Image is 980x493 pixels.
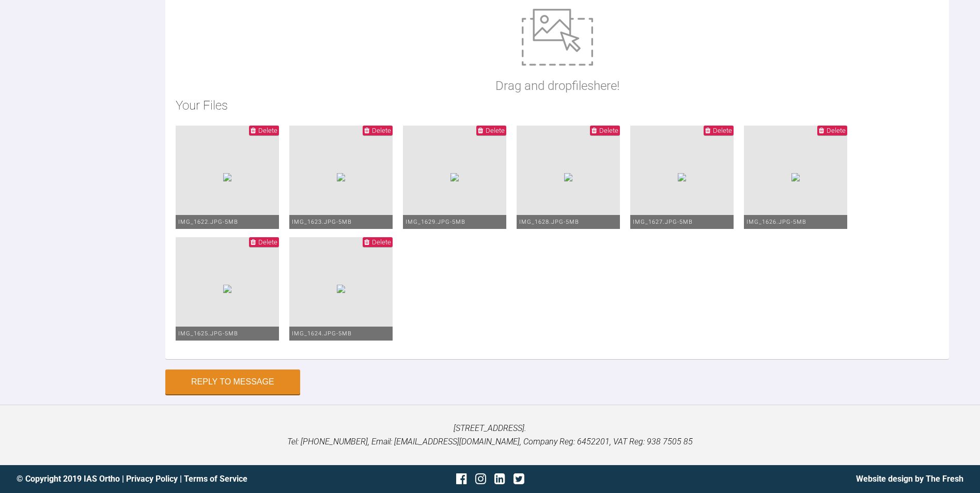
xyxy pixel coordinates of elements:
[292,219,352,225] span: IMG_1623.JPG - 5MB
[495,76,619,96] p: Drag and drop files here!
[178,219,238,225] span: IMG_1622.JPG - 5MB
[633,219,693,225] span: IMG_1627.JPG - 5MB
[292,330,352,337] span: IMG_1624.JPG - 5MB
[372,238,391,246] span: Delete
[165,369,300,394] button: Reply to Message
[178,330,238,337] span: IMG_1625.JPG - 5MB
[791,173,800,181] img: 59ce9d75-7fef-4822-b19a-bb68467fbf65
[258,127,277,134] span: Delete
[746,219,806,225] span: IMG_1626.JPG - 5MB
[678,173,686,181] img: 2ecb7a31-e096-41b1-8b88-3145d79c0126
[486,127,505,134] span: Delete
[337,173,345,181] img: 94d5706a-479f-4028-b1f1-d8cd37307cfe
[372,127,391,134] span: Delete
[258,238,277,246] span: Delete
[827,127,846,134] span: Delete
[223,173,231,181] img: e2250b0c-9ba7-4dbd-a767-781d246597c2
[713,127,732,134] span: Delete
[450,173,459,181] img: d9ab26d3-23bb-44a0-8a5b-fc55d86e66b0
[126,474,178,484] a: Privacy Policy
[599,127,618,134] span: Delete
[17,472,332,486] div: © Copyright 2019 IAS Ortho | |
[564,173,572,181] img: 38ef92cf-0c89-4497-a9ad-f7671af10c78
[176,96,939,115] h2: Your Files
[223,285,231,293] img: 2bdf46ab-305a-416f-b0ba-70c838a14ab9
[856,474,963,484] a: Website design by The Fresh
[406,219,465,225] span: IMG_1629.JPG - 5MB
[184,474,247,484] a: Terms of Service
[337,285,345,293] img: 1a8e45c7-36fa-4cce-b76d-617ac139a7cf
[17,422,963,448] p: [STREET_ADDRESS]. Tel: [PHONE_NUMBER], Email: [EMAIL_ADDRESS][DOMAIN_NAME], Company Reg: 6452201,...
[519,219,579,225] span: IMG_1628.JPG - 5MB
